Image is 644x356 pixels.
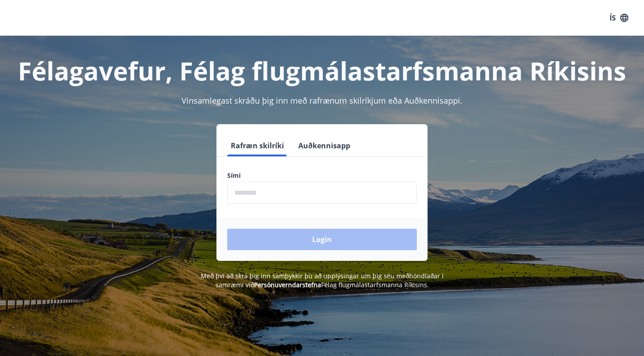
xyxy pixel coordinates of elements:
h1: Félagavefur, Félag flugmálastarfsmanna Ríkisins [11,54,633,88]
button: Auðkennisapp [295,135,354,156]
span: Vinsamlegast skráðu þig inn með rafrænum skilríkjum eða Auðkennisappi. [182,95,462,106]
button: ÍS [605,10,633,26]
span: Með því að skrá þig inn samþykkir þú að upplýsingar um þig séu meðhöndlaðar í samræmi við Félag f... [201,272,444,289]
button: Rafræn skilríki [227,135,288,156]
label: Sími [227,171,417,180]
a: Persónuverndarstefna [254,281,321,289]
